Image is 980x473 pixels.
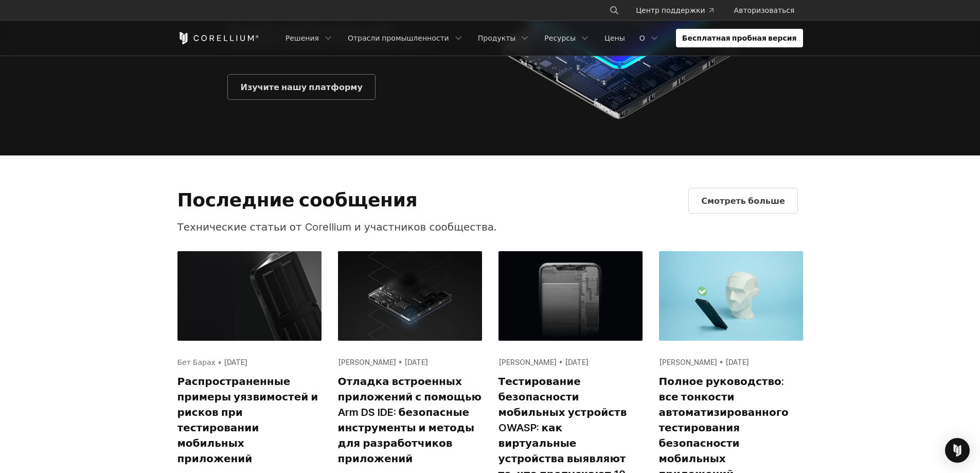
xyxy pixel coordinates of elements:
[177,251,322,341] img: Распространенные примеры уязвимостей и рисков при тестировании мобильных приложений
[689,188,797,213] a: Посетите наш блог
[605,1,623,20] button: Поиск
[945,438,970,463] div: Open Intercom Messenger
[659,251,803,341] img: Полное руководство: все тонкости автоматизированного тестирования безопасности мобильных приложений
[338,251,482,341] img: Отладка встроенных приложений с помощью Arm DS IDE: безопасные инструменты и методы для разработч...
[498,251,643,341] img: Тестирование безопасности мобильных устройств OWASP: как виртуальные устройства выявляют то, что ...
[639,33,645,42] font: О
[734,6,795,14] font: Авторизоваться
[286,33,319,42] font: Решения
[604,33,625,42] font: Цены
[279,29,803,47] div: Меню навигации
[498,358,589,366] font: [PERSON_NAME] • [DATE]
[701,196,785,206] font: Смотреть больше
[682,33,797,42] font: Бесплатная пробная версия
[177,188,418,211] font: Последние сообщения
[177,375,318,465] font: Распространенные примеры уязвимостей и рисков при тестировании мобильных приложений
[228,75,375,99] a: Изучите нашу платформу
[597,1,803,20] div: Меню навигации
[338,358,428,366] font: [PERSON_NAME] • [DATE]
[177,358,247,366] font: Бет Барах • [DATE]
[240,82,362,92] font: Изучите нашу платформу
[544,33,576,42] font: Ресурсы
[659,358,749,366] font: [PERSON_NAME] • [DATE]
[636,6,705,14] font: Центр поддержки
[177,32,259,44] a: Кореллиум Дом
[348,33,449,42] font: Отрасли промышленности
[478,33,516,42] font: Продукты
[338,375,482,465] font: Отладка встроенных приложений с помощью Arm DS IDE: безопасные инструменты и методы для разработч...
[177,221,497,233] font: Технические статьи от Corellium и участников сообщества.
